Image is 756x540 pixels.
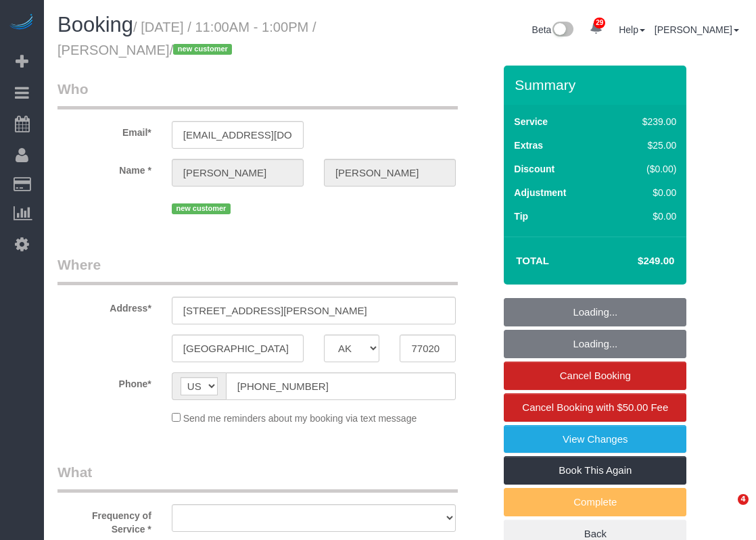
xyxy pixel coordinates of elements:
[514,115,548,128] label: Service
[551,22,573,39] img: New interface
[47,297,162,315] label: Address*
[400,335,456,362] input: Zip Code*
[504,362,686,390] a: Cancel Booking
[515,77,680,93] h3: Summary
[514,186,566,199] label: Adjustment
[655,24,739,35] a: [PERSON_NAME]
[594,18,605,28] span: 29
[226,372,456,400] input: Phone*
[324,159,456,187] input: Last Name*
[614,162,677,176] div: ($0.00)
[57,255,458,285] legend: Where
[738,494,749,505] span: 4
[172,203,231,214] span: new customer
[710,494,742,526] iframe: Intercom live chat
[57,20,316,57] small: / [DATE] / 11:00AM - 1:00PM / [PERSON_NAME]
[514,162,554,176] label: Discount
[583,14,609,43] a: 29
[47,121,162,139] label: Email*
[504,456,686,485] a: Book This Again
[172,159,304,187] input: First Name*
[47,372,162,391] label: Phone*
[504,425,686,453] a: View Changes
[514,139,543,152] label: Extras
[504,393,686,422] a: Cancel Booking with $50.00 Fee
[183,413,417,424] span: Send me reminders about my booking via text message
[47,159,162,177] label: Name *
[57,79,458,109] legend: Who
[614,186,677,199] div: $0.00
[57,462,458,493] legend: What
[516,255,549,266] strong: Total
[522,401,668,413] span: Cancel Booking with $50.00 Fee
[172,121,304,149] input: Email*
[170,43,237,57] span: /
[532,24,574,35] a: Beta
[57,13,133,36] span: Booking
[614,115,677,128] div: $239.00
[173,44,232,55] span: new customer
[172,335,304,362] input: City*
[597,255,674,267] h4: $249.00
[514,210,528,223] label: Tip
[614,210,677,223] div: $0.00
[614,139,677,152] div: $25.00
[619,24,645,35] a: Help
[8,14,35,32] img: Automaid Logo
[47,504,162,536] label: Frequency of Service *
